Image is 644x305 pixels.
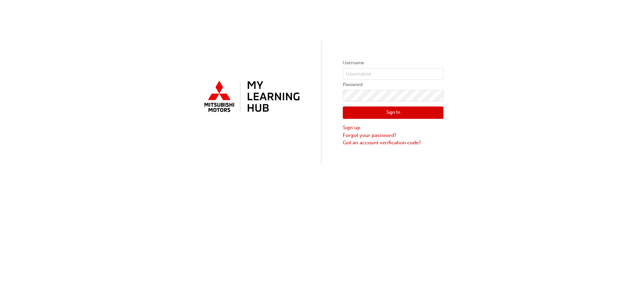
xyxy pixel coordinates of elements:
button: Sign In [343,106,443,119]
label: Username [343,59,443,67]
a: Got an account verification code? [343,139,443,147]
a: Forgot your password? [343,132,443,139]
a: Sign up [343,124,443,132]
input: Username [343,68,443,80]
img: mmal [201,78,301,116]
label: Password [343,81,443,89]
